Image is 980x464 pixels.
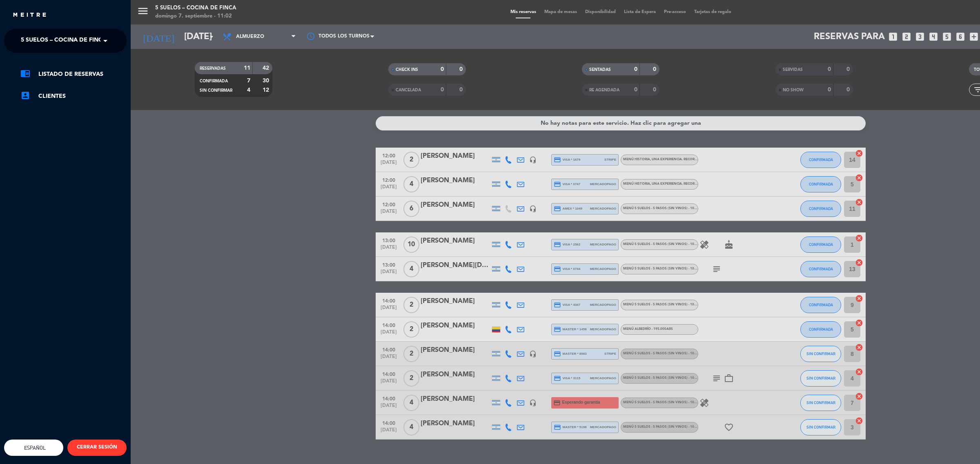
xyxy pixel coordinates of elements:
[20,68,30,78] i: chrome_reader_mode
[22,445,46,451] span: Español
[21,32,107,49] span: 5 SUELOS – COCINA DE FINCA
[12,12,47,18] img: MEITRE
[20,91,30,100] i: account_box
[20,91,127,101] a: account_boxClientes
[20,69,127,79] a: chrome_reader_modeListado de Reservas
[67,440,127,456] button: CERRAR SESIÓN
